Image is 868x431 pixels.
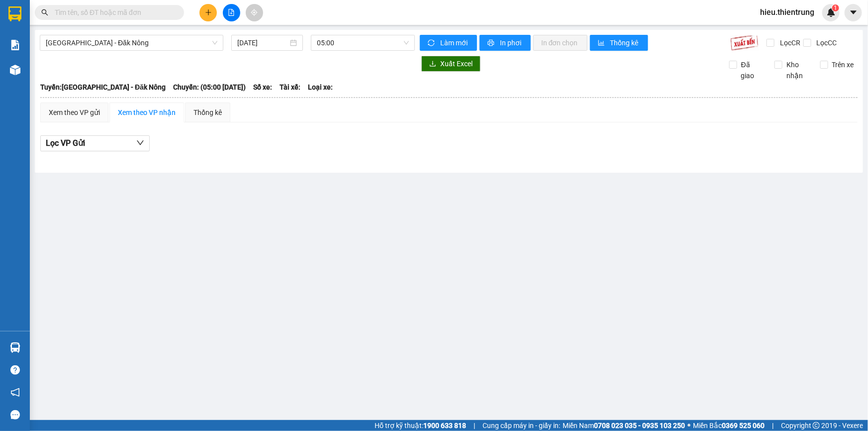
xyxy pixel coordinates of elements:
button: Lọc VP Gửi [40,135,150,151]
button: caret-down [845,4,862,21]
span: Cung cấp máy in - giấy in: [482,420,560,431]
span: 1 [834,4,837,11]
span: | [772,420,773,431]
span: Lọc VP Gửi [46,137,85,149]
span: caret-down [849,8,858,17]
img: solution-icon [10,40,20,50]
button: In đơn chọn [533,35,587,51]
span: question-circle [10,365,20,375]
b: [DOMAIN_NAME] [133,8,240,24]
span: bar-chart [598,39,606,47]
b: Nhà xe Thiên Trung [40,8,90,68]
span: Miền Nam [563,420,685,431]
img: logo.jpg [5,15,35,65]
strong: 0708 023 035 - 0935 103 250 [594,422,685,430]
input: Tìm tên, số ĐT hoặc mã đơn [55,7,172,18]
input: 11/08/2025 [237,37,288,48]
span: Hà Nội - Đăk Nông [46,35,217,50]
span: Lọc CC [813,37,839,48]
span: Hỗ trợ kỹ thuật: [375,420,466,431]
img: warehouse-icon [10,65,20,75]
span: hieu.thientrung [752,6,822,18]
button: plus [199,4,217,21]
span: Đã giao [737,59,767,81]
span: Chuyến: (05:00 [DATE]) [173,82,246,93]
span: message [10,410,20,420]
span: ⚪️ [687,424,690,428]
b: Tuyến: [GEOGRAPHIC_DATA] - Đăk Nông [40,83,166,91]
span: Tài xế: [280,82,300,93]
span: plus [205,9,212,16]
span: Kho nhận [782,59,812,81]
span: Làm mới [440,37,469,48]
span: Số xe: [253,82,272,93]
span: In phơi [500,37,523,48]
img: warehouse-icon [10,342,20,353]
span: search [41,9,48,16]
button: syncLàm mới [420,35,477,51]
span: aim [251,9,258,16]
span: notification [10,388,20,397]
h2: YYLFK35Y [5,71,80,88]
button: printerIn phơi [480,35,531,51]
span: Miền Bắc [693,420,765,431]
span: | [474,420,475,431]
div: Xem theo VP gửi [49,107,100,118]
span: Trên xe [828,59,858,70]
img: logo-vxr [8,6,21,21]
span: Thống kê [610,37,640,48]
strong: 1900 633 818 [423,422,466,430]
div: Xem theo VP nhận [118,107,176,118]
span: down [136,139,144,147]
button: downloadXuất Excel [421,56,481,72]
span: 05:00 [317,35,409,50]
img: icon-new-feature [827,8,836,17]
sup: 1 [832,4,839,11]
span: file-add [228,9,235,16]
span: Loại xe: [308,82,333,93]
h2: VP Nhận: Văn Phòng Đăk Nông [52,71,240,165]
div: Thống kê [193,107,222,118]
button: bar-chartThống kê [590,35,648,51]
span: copyright [813,422,820,429]
span: printer [487,39,496,47]
span: Lọc CR [776,37,802,48]
button: file-add [223,4,240,21]
strong: 0369 525 060 [722,422,765,430]
img: 9k= [730,35,759,51]
span: sync [428,39,436,47]
button: aim [246,4,263,21]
